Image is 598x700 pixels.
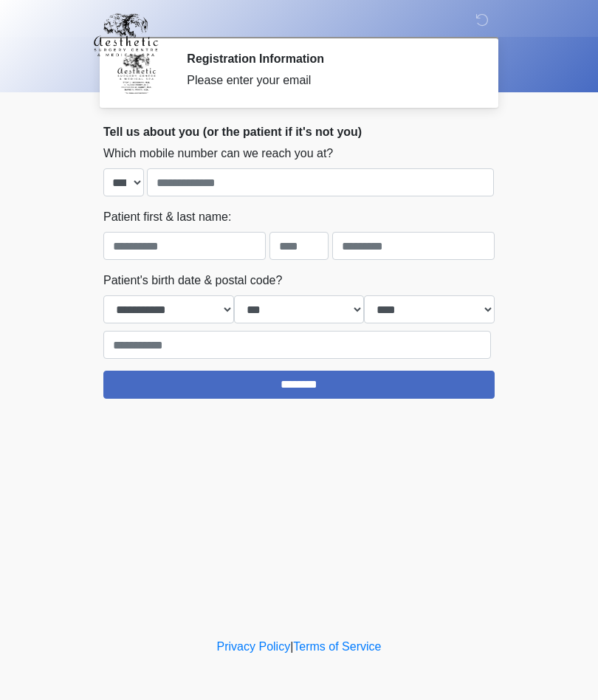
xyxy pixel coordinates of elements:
[103,125,495,139] h2: Tell us about you (or the patient if it's not you)
[293,640,381,653] a: Terms of Service
[103,272,282,289] label: Patient's birth date & postal code?
[290,640,293,653] a: |
[217,640,291,653] a: Privacy Policy
[89,11,163,58] img: Aesthetic Surgery Centre, PLLC Logo
[103,208,231,226] label: Patient first & last name:
[114,52,159,96] img: Agent Avatar
[103,145,333,162] label: Which mobile number can we reach you at?
[187,72,472,89] div: Please enter your email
